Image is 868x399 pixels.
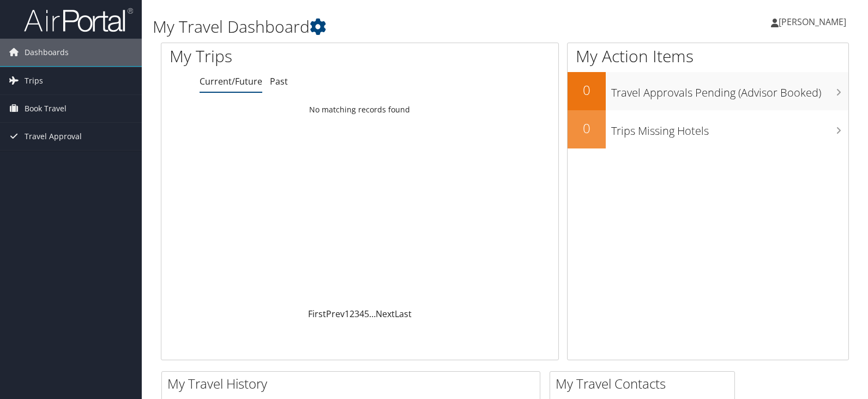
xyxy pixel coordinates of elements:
[359,308,364,320] a: 4
[568,110,848,148] a: 0Trips Missing Hotels
[200,75,262,87] a: Current/Future
[611,118,848,139] h3: Trips Missing Hotels
[568,81,606,99] h2: 0
[345,308,349,320] a: 1
[308,308,326,320] a: First
[771,5,857,38] a: [PERSON_NAME]
[364,308,369,320] a: 5
[611,80,848,100] h3: Travel Approvals Pending (Advisor Booked)
[779,16,846,28] span: [PERSON_NAME]
[376,308,395,320] a: Next
[25,39,69,66] span: Dashboards
[161,100,558,120] td: No matching records found
[556,374,734,393] h2: My Travel Contacts
[153,15,622,38] h1: My Travel Dashboard
[354,308,359,320] a: 3
[349,308,354,320] a: 2
[167,374,540,393] h2: My Travel History
[25,95,67,122] span: Book Travel
[270,75,288,87] a: Past
[568,72,848,110] a: 0Travel Approvals Pending (Advisor Booked)
[25,67,43,94] span: Trips
[25,123,82,150] span: Travel Approval
[326,308,345,320] a: Prev
[369,308,376,320] span: …
[170,45,385,68] h1: My Trips
[24,7,133,33] img: airportal-logo.png
[568,45,848,68] h1: My Action Items
[395,308,412,320] a: Last
[568,119,606,138] h2: 0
